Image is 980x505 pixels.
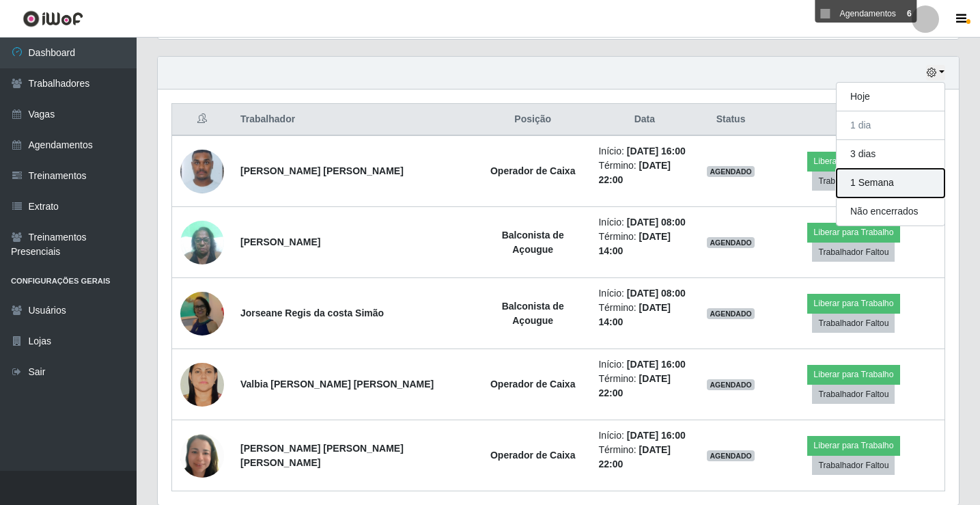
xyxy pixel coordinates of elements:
button: Trabalhador Faltou [812,385,895,404]
li: Início: [598,215,690,230]
button: Liberar para Trabalho [807,365,899,384]
button: 3 dias [837,140,944,169]
img: 1693145473232.jpeg [180,352,224,417]
button: Liberar para Trabalho [807,152,899,171]
li: Início: [598,286,690,301]
button: 1 dia [837,111,944,140]
strong: Operador de Caixa [490,450,576,461]
li: Início: [598,144,690,159]
img: 1755087886959.jpeg [180,417,224,495]
button: Trabalhador Faltou [812,172,895,191]
strong: Operador de Caixa [490,379,576,390]
button: Liberar para Trabalho [807,294,899,313]
strong: Operador de Caixa [490,165,576,176]
img: 1704231584676.jpeg [180,213,224,271]
button: 1 Semana [837,169,944,197]
th: Trabalhador [232,104,475,136]
li: Término: [598,372,690,400]
th: Status [699,104,763,136]
button: Trabalhador Faltou [812,243,895,262]
img: 1681351317309.jpeg [180,290,224,337]
li: Término: [598,159,690,187]
th: Data [590,104,699,136]
button: Não encerrados [837,197,944,226]
th: Opções [763,104,945,136]
strong: [PERSON_NAME] [PERSON_NAME] [240,165,404,176]
button: Hoje [837,83,944,111]
li: Término: [598,301,690,329]
th: Posição [475,104,591,136]
strong: [PERSON_NAME] [240,236,320,247]
span: AGENDADO [707,450,755,461]
time: [DATE] 16:00 [627,146,686,156]
button: Liberar para Trabalho [807,436,899,455]
img: CoreUI Logo [23,10,83,27]
time: [DATE] 16:00 [627,430,686,441]
span: AGENDADO [707,237,755,248]
time: [DATE] 08:00 [627,217,686,228]
img: 1721222476236.jpeg [180,142,224,200]
strong: [PERSON_NAME] [PERSON_NAME] [PERSON_NAME] [240,443,404,468]
li: Início: [598,428,690,443]
button: Trabalhador Faltou [812,314,895,333]
strong: Jorseane Regis da costa Simão [240,308,384,318]
span: AGENDADO [707,379,755,390]
li: Término: [598,230,690,258]
li: Início: [598,357,690,372]
time: [DATE] 08:00 [627,288,686,299]
time: [DATE] 16:00 [627,359,686,370]
span: AGENDADO [707,308,755,319]
strong: Valbia [PERSON_NAME] [PERSON_NAME] [240,379,434,390]
span: AGENDADO [707,166,755,177]
strong: Balconista de Açougue [502,301,564,326]
li: Término: [598,443,690,472]
button: Liberar para Trabalho [807,223,899,242]
strong: Balconista de Açougue [502,230,564,255]
button: Trabalhador Faltou [812,456,895,475]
